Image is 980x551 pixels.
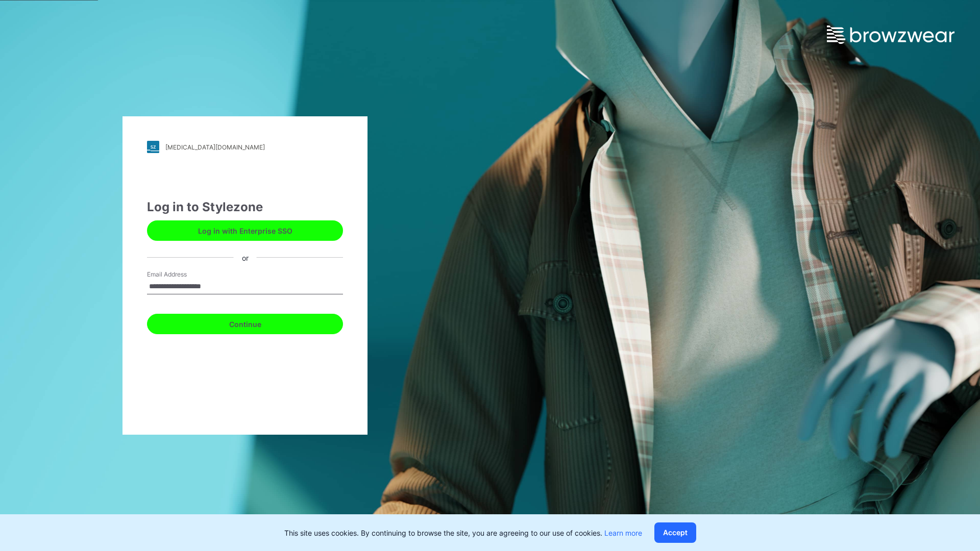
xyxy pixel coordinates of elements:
[147,270,218,279] label: Email Address
[165,143,265,151] div: [MEDICAL_DATA][DOMAIN_NAME]
[654,522,696,543] button: Accept
[284,528,642,538] p: This site uses cookies. By continuing to browse the site, you are agreeing to our use of cookies.
[147,141,159,153] img: stylezone-logo.562084cfcfab977791bfbf7441f1a819.svg
[147,141,343,153] a: [MEDICAL_DATA][DOMAIN_NAME]
[147,198,343,216] div: Log in to Stylezone
[147,314,343,334] button: Continue
[604,529,642,537] a: Learn more
[147,220,343,241] button: Log in with Enterprise SSO
[827,26,954,44] img: browzwear-logo.e42bd6dac1945053ebaf764b6aa21510.svg
[234,252,257,263] div: or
